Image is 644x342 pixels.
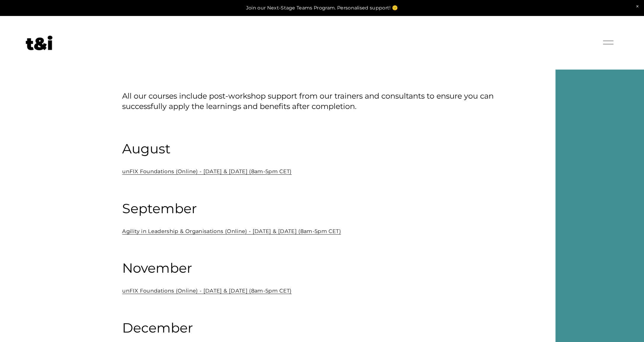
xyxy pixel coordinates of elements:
h3: November [122,259,522,277]
a: Agility in Leadership & Organisations (Online) - [DATE] & [DATE] (8am-5pm CET) [122,228,341,234]
h3: August [122,140,522,157]
h3: December [122,319,522,336]
a: unFIX Foundations (Online) - [DATE] & [DATE] (8am-5pm CET) [122,288,291,294]
h4: All our courses include post-workshop support from our trainers and consultants to ensure you can... [122,91,522,112]
a: unFIX Foundations (Online) - [DATE] & [DATE] (8am-5pm CET) [122,168,291,174]
img: Future of Work Experts [26,36,52,50]
h3: September [122,200,522,217]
